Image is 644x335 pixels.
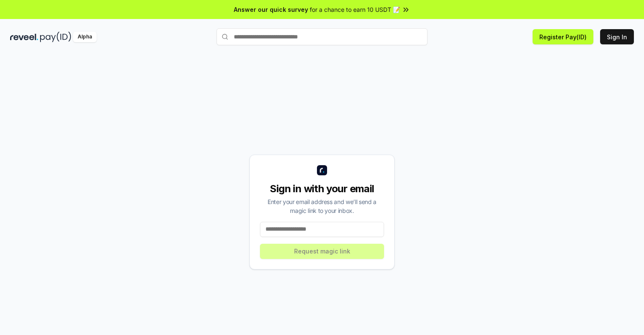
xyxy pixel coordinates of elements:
button: Sign In [600,29,634,44]
div: Sign in with your email [260,182,384,196]
button: Register Pay(ID) [533,29,593,44]
div: Enter your email address and we’ll send a magic link to your inbox. [260,197,384,215]
img: reveel_dark [10,32,38,42]
img: logo_small [317,165,327,175]
div: Alpha [73,32,97,42]
span: for a chance to earn 10 USDT 📝 [310,5,400,14]
img: pay_id [40,32,71,42]
span: Answer our quick survey [234,5,308,14]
